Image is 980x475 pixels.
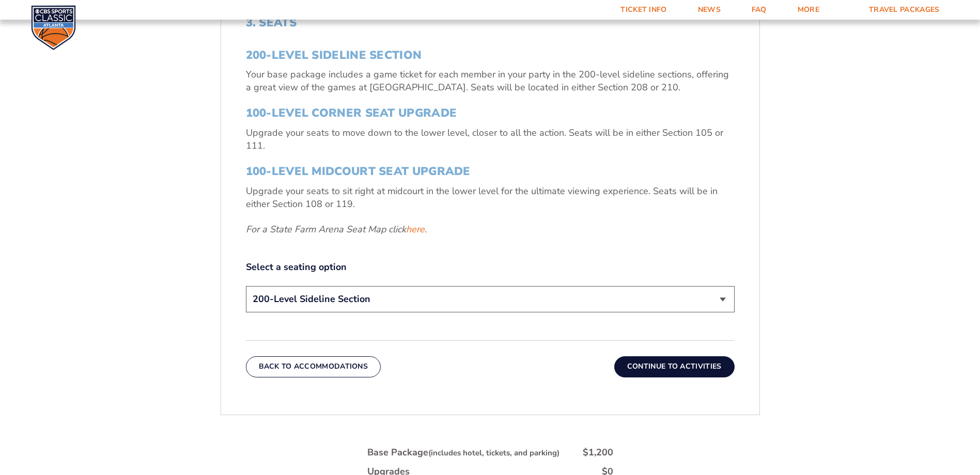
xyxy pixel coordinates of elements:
small: (includes hotel, tickets, and parking) [428,448,559,458]
h3: 200-Level Sideline Section [246,49,735,62]
img: CBS Sports Classic [31,5,76,50]
button: Continue To Activities [614,356,735,377]
label: Select a seating option [246,261,735,274]
h3: 100-Level Midcourt Seat Upgrade [246,165,735,178]
h3: 100-Level Corner Seat Upgrade [246,106,735,120]
p: Your base package includes a game ticket for each member in your party in the 200-level sideline ... [246,68,735,94]
p: Upgrade your seats to sit right at midcourt in the lower level for the ultimate viewing experienc... [246,185,735,211]
div: Base Package [367,446,559,459]
div: $1,200 [583,446,613,459]
em: For a State Farm Arena Seat Map click . [246,223,427,235]
button: Back To Accommodations [246,356,381,377]
h2: 3. Seats [246,16,735,29]
a: here [406,223,425,236]
p: Upgrade your seats to move down to the lower level, closer to all the action. Seats will be in ei... [246,126,735,152]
